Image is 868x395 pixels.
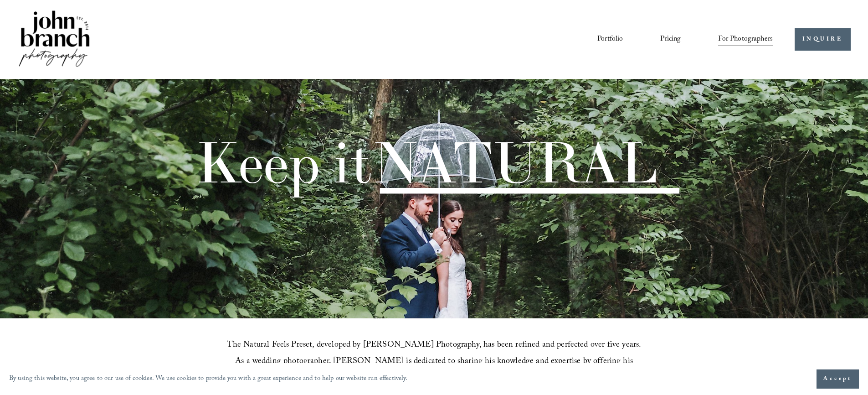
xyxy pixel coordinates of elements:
span: Accept [823,374,852,384]
span: NATURAL [372,126,657,198]
h1: Keep it [195,134,657,191]
a: folder dropdown [718,31,773,47]
a: Portfolio [597,31,623,47]
a: Pricing [660,31,681,47]
button: Accept [817,369,859,389]
p: By using this website, you agree to our use of cookies. We use cookies to provide you with a grea... [9,373,408,386]
span: For Photographers [718,32,773,47]
span: The Natural Feels Preset, developed by [PERSON_NAME] Photography, has been refined and perfected ... [227,338,644,385]
img: John Branch IV Photography [17,9,91,70]
a: INQUIRE [795,28,851,51]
